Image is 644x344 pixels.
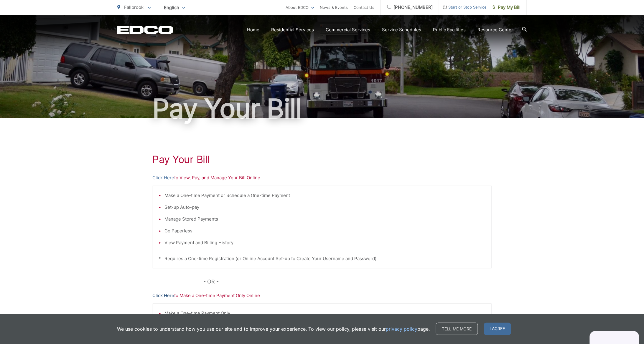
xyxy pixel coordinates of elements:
a: Click Here [153,174,174,181]
li: Make a One-time Payment Only [165,310,485,317]
a: Residential Services [271,26,314,33]
a: Public Facilities [433,26,466,33]
p: We use cookies to understand how you use our site and to improve your experience. To view our pol... [117,325,430,332]
a: Home [247,26,260,33]
h1: Pay Your Bill [153,154,492,165]
li: Go Paperless [165,227,485,234]
a: Contact Us [354,4,375,11]
li: View Payment and Billing History [165,239,485,246]
li: Set-up Auto-pay [165,204,485,211]
a: Service Schedules [382,26,421,33]
h1: Pay Your Bill [117,94,527,123]
a: Commercial Services [326,26,370,33]
span: Fallbrook [124,4,144,10]
p: * Requires a One-time Registration (or Online Account Set-up to Create Your Username and Password) [159,255,485,262]
li: Manage Stored Payments [165,216,485,223]
a: About EDCO [286,4,314,11]
a: Resource Center [478,26,513,33]
span: I agree [484,323,511,335]
a: Click Here [153,292,174,299]
p: - OR - [203,277,492,286]
a: News & Events [320,4,348,11]
a: privacy policy [386,325,418,332]
span: Pay My Bill [493,4,521,11]
p: to View, Pay, and Manage Your Bill Online [153,174,492,181]
p: to Make a One-time Payment Only Online [153,292,492,299]
a: Tell me more [436,323,478,335]
li: Make a One-time Payment or Schedule a One-time Payment [165,192,485,199]
a: EDCD logo. Return to the homepage. [117,26,173,34]
span: English [160,2,190,13]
